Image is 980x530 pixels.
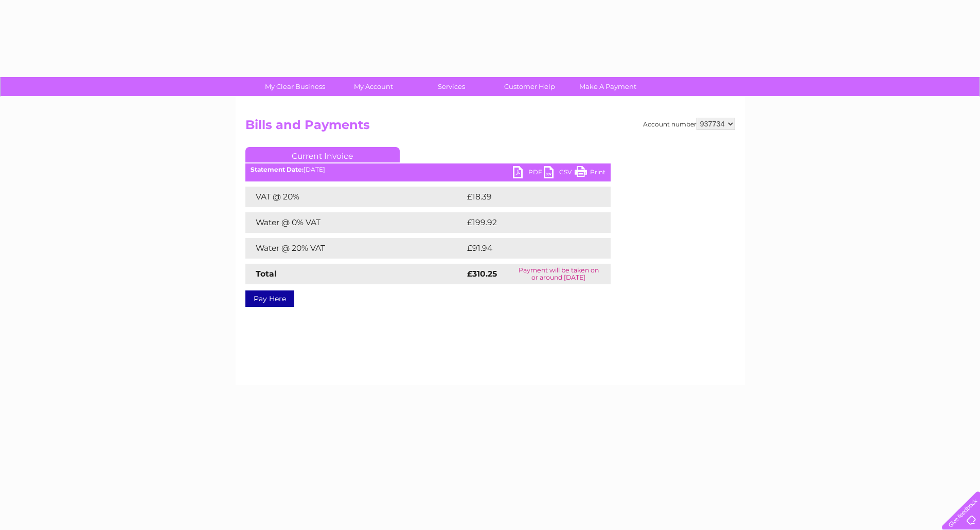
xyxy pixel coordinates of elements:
[245,290,294,307] a: Pay Here
[465,187,589,207] td: £18.39
[245,238,465,259] td: Water @ 20% VAT
[487,77,572,96] a: Customer Help
[251,166,304,173] b: Statement Date:
[253,77,337,96] a: My Clear Business
[245,147,400,162] a: Current Invoice
[245,118,735,137] h2: Bills and Payments
[245,166,611,173] div: [DATE]
[245,187,465,207] td: VAT @ 20%
[465,212,592,233] td: £199.92
[465,238,590,259] td: £91.94
[507,264,610,284] td: Payment will be taken on or around [DATE]
[544,166,575,181] a: CSV
[575,166,605,181] a: Print
[409,77,494,96] a: Services
[467,269,497,279] strong: £310.25
[256,269,277,279] strong: Total
[331,77,416,96] a: My Account
[643,118,735,130] div: Account number
[245,212,465,233] td: Water @ 0% VAT
[513,166,544,181] a: PDF
[565,77,650,96] a: Make A Payment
